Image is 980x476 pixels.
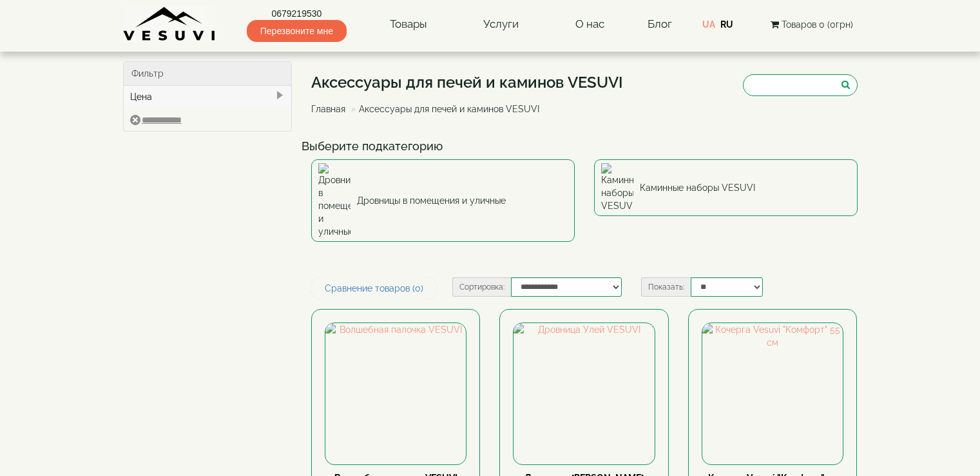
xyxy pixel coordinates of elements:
[311,159,575,242] a: Дровницы в помещения и уличные Дровницы в помещения и уличные
[302,140,867,153] h4: Выберите подкатегорию
[601,163,633,212] img: Каминные наборы VESUVI
[247,7,347,20] a: 0679219530
[311,104,345,114] a: Главная
[318,163,351,238] img: Дровницы в помещения и уличные
[562,10,617,39] a: О нас
[124,62,292,86] div: Фильтр
[325,323,466,464] img: Волшебная палочка VESUVI
[782,19,853,30] span: Товаров 0 (0грн)
[311,277,437,299] a: Сравнение товаров (0)
[702,19,715,30] a: UA
[594,159,858,216] a: Каминные наборы VESUVI Каминные наборы VESUVI
[377,10,440,39] a: Товары
[470,10,532,39] a: Услуги
[641,277,691,297] label: Показать:
[702,323,843,464] img: Кочерга Vesuvi "Комфорт" 55 см
[124,86,292,108] div: Цена
[720,19,733,30] a: RU
[648,17,672,30] a: Блог
[514,323,654,464] img: Дровница Улей VESUVI
[311,74,623,91] h1: Аксессуары для печей и каминов VESUVI
[247,20,347,42] span: Перезвоните мне
[452,277,511,297] label: Сортировка:
[123,6,216,42] img: Завод VESUVI
[348,103,539,115] li: Аксессуары для печей и каминов VESUVI
[767,17,857,32] button: Товаров 0 (0грн)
